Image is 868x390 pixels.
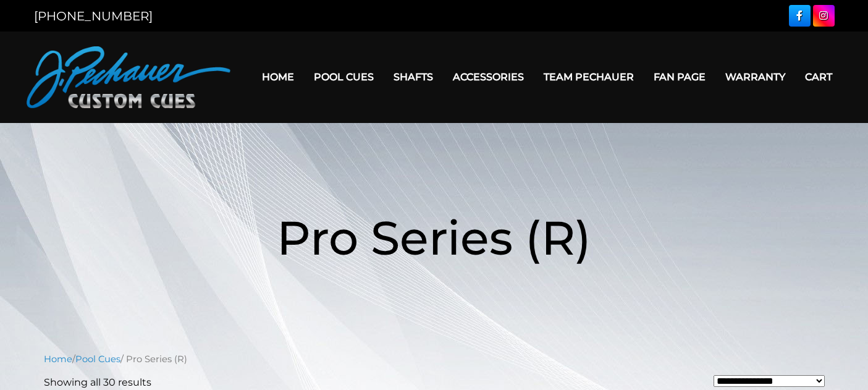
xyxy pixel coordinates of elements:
[534,61,644,93] a: Team Pechauer
[715,61,795,93] a: Warranty
[443,61,534,93] a: Accessories
[252,61,304,93] a: Home
[644,61,715,93] a: Fan Page
[304,61,384,93] a: Pool Cues
[795,61,842,93] a: Cart
[277,209,591,266] span: Pro Series (R)
[384,61,443,93] a: Shafts
[714,375,825,387] select: Shop order
[34,9,153,23] a: [PHONE_NUMBER]
[27,46,230,108] img: Pechauer Custom Cues
[44,375,151,390] p: Showing all 30 results
[75,354,120,365] a: Pool Cues
[44,352,825,366] nav: Breadcrumb
[44,354,72,365] a: Home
